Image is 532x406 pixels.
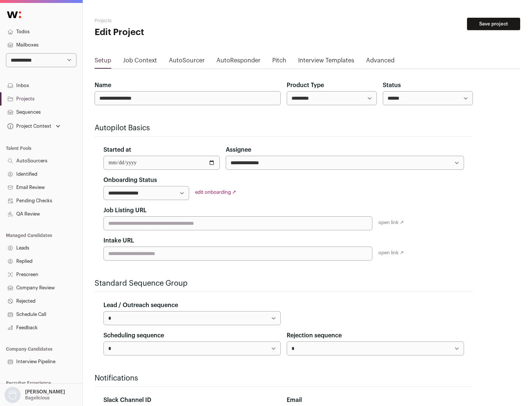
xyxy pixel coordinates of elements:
[216,56,260,68] a: AutoResponder
[6,121,62,131] button: Open dropdown
[103,301,178,310] label: Lead / Outreach sequence
[226,145,251,154] label: Assignee
[3,387,66,403] button: Open dropdown
[383,81,401,90] label: Status
[103,236,134,245] label: Intake URL
[103,206,147,215] label: Job Listing URL
[25,395,50,401] p: Bagelicious
[95,373,473,383] h2: Notifications
[467,18,520,30] button: Save project
[103,145,131,154] label: Started at
[4,387,21,403] img: nopic.png
[298,56,354,68] a: Interview Templates
[103,331,164,340] label: Scheduling sequence
[95,81,111,90] label: Name
[6,123,51,129] div: Project Context
[195,190,236,195] a: edit onboarding ↗
[25,389,65,395] p: [PERSON_NAME]
[103,176,157,185] label: Onboarding Status
[95,27,236,38] h1: Edit Project
[95,123,473,133] h2: Autopilot Basics
[287,396,464,405] div: Email
[95,56,111,68] a: Setup
[169,56,205,68] a: AutoSourcer
[366,56,395,68] a: Advanced
[103,396,151,405] label: Slack Channel ID
[287,331,342,340] label: Rejection sequence
[3,7,25,22] img: Wellfound
[95,278,473,289] h2: Standard Sequence Group
[123,56,157,68] a: Job Context
[95,18,236,24] h2: Projects
[272,56,286,68] a: Pitch
[287,81,324,90] label: Product Type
